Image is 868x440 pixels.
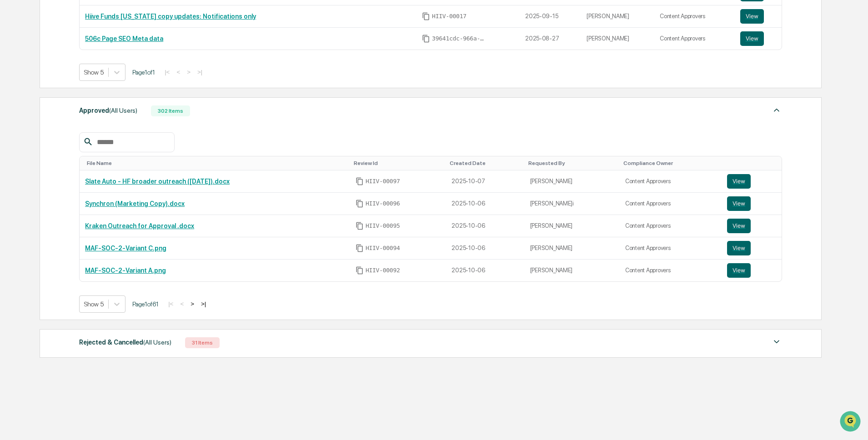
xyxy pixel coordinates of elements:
[620,260,722,281] td: Content Approvers
[727,263,776,278] a: View
[422,35,430,43] span: Copy Id
[155,72,166,83] button: Start new chat
[5,111,62,127] a: 🖐️Preclearance
[5,128,61,145] a: 🔎Data Lookup
[18,132,57,141] span: Data Lookup
[422,12,430,20] span: Copy Id
[446,215,524,237] td: 2025-10-06
[151,105,190,116] div: 302 Items
[356,266,364,275] span: Copy Id
[727,241,751,255] button: View
[9,115,16,123] div: 🖐️
[174,68,183,76] button: <
[432,13,467,20] span: HIIV-00017
[771,105,782,115] img: caret
[9,70,25,86] img: 1746055101610-c473b297-6a78-478c-a979-82029cc54cd1
[525,215,620,237] td: [PERSON_NAME]
[198,300,209,308] button: >|
[9,133,16,140] div: 🔎
[729,160,778,166] div: Toggle SortBy
[520,28,581,50] td: 2025-08-27
[356,244,364,252] span: Copy Id
[740,31,764,46] button: View
[525,170,620,193] td: [PERSON_NAME]
[162,68,172,76] button: |<
[366,178,400,185] span: HIIV-00097
[366,200,400,207] span: HIIV-00096
[525,193,620,215] td: [PERSON_NAME]i
[31,70,149,79] div: Start new chat
[520,5,581,28] td: 2025-09-15
[446,193,524,215] td: 2025-10-06
[366,267,400,274] span: HIIV-00092
[109,107,137,114] span: (All Users)
[839,410,863,435] iframe: Open customer support
[727,174,776,189] a: View
[356,177,364,185] span: Copy Id
[195,68,205,76] button: >|
[727,196,751,211] button: View
[432,35,487,42] span: 39641cdc-966a-4e65-879f-2a6a777944d8
[525,260,620,281] td: [PERSON_NAME]
[354,160,443,166] div: Toggle SortBy
[177,300,186,308] button: <
[85,178,230,185] a: Slate Auto - HF broader outreach ([DATE]).docx
[85,13,256,20] a: Hiive Funds [US_STATE] copy updates: Notifications only
[446,237,524,260] td: 2025-10-06
[528,160,616,166] div: Toggle SortBy
[446,260,524,281] td: 2025-10-06
[66,115,73,123] div: 🗄️
[727,219,776,233] a: View
[356,222,364,230] span: Copy Id
[75,115,113,124] span: Attestations
[64,154,110,161] a: Powered byPylon
[740,9,764,24] button: View
[727,263,751,278] button: View
[654,28,734,50] td: Content Approvers
[623,160,718,166] div: Toggle SortBy
[727,241,776,255] a: View
[654,5,734,28] td: Content Approvers
[727,174,751,189] button: View
[79,105,137,116] div: Approved
[581,5,654,28] td: [PERSON_NAME]
[620,193,722,215] td: Content Approvers
[740,31,777,46] a: View
[525,237,620,260] td: [PERSON_NAME]
[740,9,777,24] a: View
[85,35,163,42] a: 506c Page SEO Meta data
[727,196,776,211] a: View
[188,300,197,308] button: >
[79,336,171,348] div: Rejected & Cancelled
[85,245,166,252] a: MAF-SOC-2-Variant C.png
[18,115,59,124] span: Preclearance
[87,160,346,166] div: Toggle SortBy
[366,245,400,252] span: HIIV-00094
[620,215,722,237] td: Content Approvers
[85,222,194,230] a: Kraken Outreach for Approval .docx
[85,267,166,274] a: MAF-SOC-2-Variant A.png
[620,170,722,193] td: Content Approvers
[143,339,171,346] span: (All Users)
[132,300,159,308] span: Page 1 of 61
[85,200,185,207] a: Synchron (Marketing Copy).docx
[184,68,193,76] button: >
[771,336,782,347] img: caret
[31,79,115,86] div: We're available if you need us!
[132,69,155,76] span: Page 1 of 1
[366,222,400,230] span: HIIV-00095
[166,300,176,308] button: |<
[185,337,220,348] div: 31 Items
[450,160,521,166] div: Toggle SortBy
[727,219,751,233] button: View
[9,19,166,34] p: How can we help?
[446,170,524,193] td: 2025-10-07
[620,237,722,260] td: Content Approvers
[581,28,654,50] td: [PERSON_NAME]
[356,200,364,208] span: Copy Id
[62,111,116,127] a: 🗄️Attestations
[90,154,110,161] span: Pylon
